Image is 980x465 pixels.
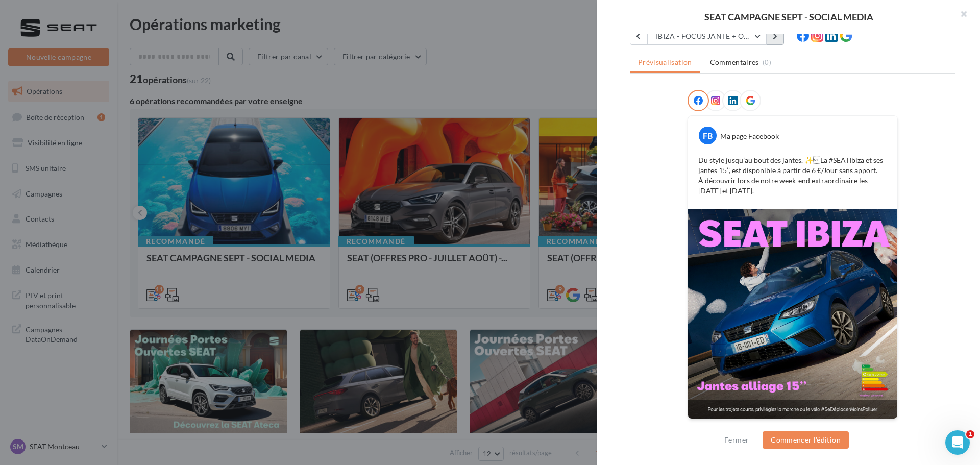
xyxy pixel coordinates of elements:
div: La prévisualisation est non-contractuelle [688,419,898,432]
p: Du style jusqu’au bout des jantes. ✨ La #SEATIbiza et ses jantes 15’’, est disponible à partir de... [698,155,887,196]
button: Fermer [720,434,753,446]
span: Commentaires [710,57,759,67]
button: IBIZA - FOCUS JANTE + OFFRE [647,28,767,45]
div: SEAT CAMPAGNE SEPT - SOCIAL MEDIA [614,12,964,21]
iframe: Intercom live chat [945,430,970,455]
span: (0) [763,58,771,66]
div: FB [699,127,717,144]
button: Commencer l'édition [763,431,849,449]
div: Ma page Facebook [720,131,779,141]
span: 1 [966,430,974,438]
